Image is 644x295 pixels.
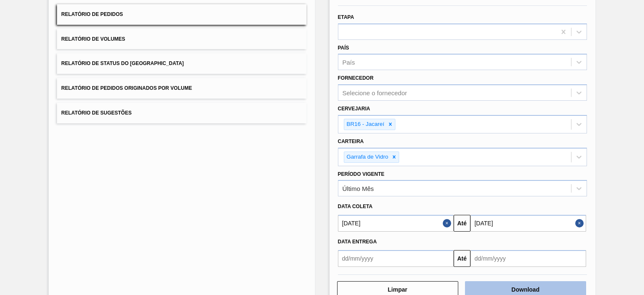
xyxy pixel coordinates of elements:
div: Último Mês [343,185,374,192]
div: Garrafa de Vidro [344,152,390,162]
button: Close [575,215,586,232]
span: Data coleta [338,204,373,209]
span: Relatório de Sugestões [61,110,132,116]
span: Relatório de Pedidos [61,11,123,17]
button: Relatório de Status do [GEOGRAPHIC_DATA] [57,53,306,74]
span: Relatório de Volumes [61,36,125,42]
span: Data entrega [338,239,377,245]
input: dd/mm/yyyy [470,250,586,267]
button: Relatório de Pedidos [57,4,306,25]
label: País [338,45,349,51]
label: Etapa [338,14,354,20]
span: Relatório de Status do [GEOGRAPHIC_DATA] [61,60,184,66]
label: Carteira [338,138,364,144]
input: dd/mm/yyyy [470,215,586,232]
button: Relatório de Pedidos Originados por Volume [57,78,306,99]
button: Relatório de Sugestões [57,103,306,123]
label: Fornecedor [338,75,374,81]
span: Relatório de Pedidos Originados por Volume [61,85,192,91]
button: Até [454,215,470,232]
div: BR16 - Jacareí [344,119,386,130]
label: Cervejaria [338,106,370,112]
button: Até [454,250,470,267]
div: País [343,59,355,66]
label: Período Vigente [338,171,384,177]
button: Relatório de Volumes [57,29,306,50]
div: Selecione o fornecedor [343,89,407,97]
button: Close [443,215,454,232]
input: dd/mm/yyyy [338,215,454,232]
input: dd/mm/yyyy [338,250,454,267]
